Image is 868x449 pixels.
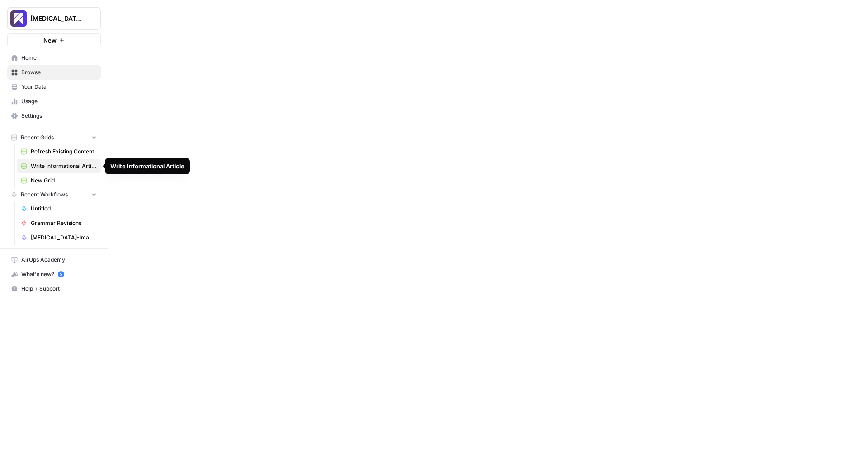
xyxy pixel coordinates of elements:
a: Home [7,51,101,65]
a: Browse [7,65,101,80]
a: Refresh Existing Content [17,144,101,159]
img: Overjet - Test Logo [10,10,27,27]
span: Recent Workflows [21,191,68,199]
span: Help + Support [21,285,97,293]
button: Workspace: Overjet - Test [7,7,101,30]
span: [MEDICAL_DATA]-Image-Gen [31,234,97,242]
button: Recent Grids [7,131,101,144]
span: [MEDICAL_DATA] - Test [30,14,85,23]
a: Usage [7,94,101,109]
a: Grammar Revisions [17,216,101,230]
span: Grammar Revisions [31,219,97,227]
a: [MEDICAL_DATA]-Image-Gen [17,230,101,245]
button: Recent Workflows [7,188,101,201]
span: Your Data [21,83,97,91]
a: New Grid [17,173,101,188]
span: New [43,36,57,45]
span: Browse [21,68,97,76]
a: 5 [58,271,64,277]
span: Home [21,54,97,62]
span: AirOps Academy [21,256,97,264]
span: Write Informational Article [31,162,97,170]
a: AirOps Academy [7,253,101,267]
span: Settings [21,112,97,120]
a: Your Data [7,80,101,94]
span: Usage [21,97,97,105]
div: Write Informational Article [110,162,184,171]
a: Settings [7,109,101,123]
span: Recent Grids [21,134,54,142]
span: Refresh Existing Content [31,148,97,156]
button: New [7,33,101,47]
text: 5 [60,272,62,277]
a: Write Informational Article [17,159,101,173]
span: Untitled [31,205,97,213]
span: New Grid [31,177,97,185]
div: What's new? [8,267,100,281]
a: Untitled [17,201,101,216]
button: What's new? 5 [7,267,101,282]
button: Help + Support [7,282,101,296]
